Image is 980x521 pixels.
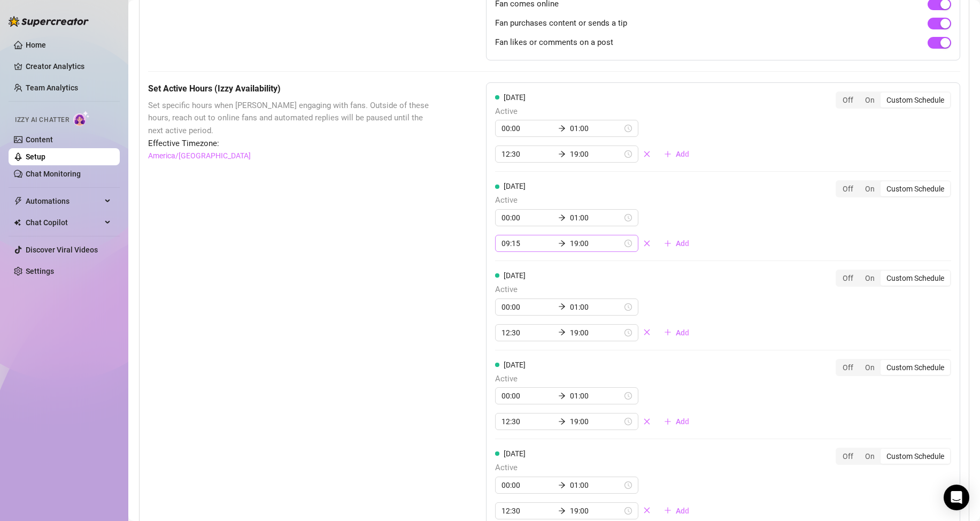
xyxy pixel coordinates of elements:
[501,327,554,339] input: Start time
[881,449,950,464] div: Custom Schedule
[501,479,554,491] input: Start time
[501,148,554,160] input: Start time
[570,416,622,427] input: End time
[558,328,566,336] span: arrow-right
[26,58,111,75] a: Creator Analytics
[570,122,622,134] input: End time
[495,17,627,30] span: Fan purchases content or sends a tip
[15,115,69,125] span: Izzy AI Chatter
[570,237,622,249] input: End time
[836,359,951,376] div: segmented control
[501,390,554,402] input: Start time
[558,150,566,158] span: arrow-right
[837,93,859,108] div: Off
[836,180,951,197] div: segmented control
[558,392,566,400] span: arrow-right
[643,328,651,336] span: close
[859,449,881,464] div: On
[643,507,651,514] span: close
[570,148,622,160] input: End time
[501,212,554,224] input: Start time
[495,36,613,49] span: Fan likes or comments on a post
[558,418,566,425] span: arrow-right
[676,507,689,515] span: Add
[664,418,672,425] span: plus
[148,82,433,95] h5: Set Active Hours (Izzy Availability)
[881,271,950,286] div: Custom Schedule
[664,507,672,514] span: plus
[944,485,969,510] div: Open Intercom Messenger
[14,197,22,205] span: thunderbolt
[26,246,98,254] a: Discover Viral Videos
[501,122,554,134] input: Start time
[570,390,622,402] input: End time
[558,303,566,310] span: arrow-right
[570,505,622,517] input: End time
[26,135,53,144] a: Content
[504,361,526,369] span: [DATE]
[148,150,251,162] a: America/[GEOGRAPHIC_DATA]
[570,301,622,313] input: End time
[676,417,689,426] span: Add
[26,214,102,231] span: Chat Copilot
[558,507,566,515] span: arrow-right
[14,219,21,226] img: Chat Copilot
[836,91,951,109] div: segmented control
[676,328,689,337] span: Add
[26,152,45,161] a: Setup
[26,193,102,210] span: Automations
[655,502,698,519] button: Add
[881,360,950,375] div: Custom Schedule
[836,270,951,287] div: segmented control
[501,237,554,249] input: Start time
[148,99,433,137] span: Set specific hours when [PERSON_NAME] engaging with fans. Outside of these hours, reach out to on...
[859,271,881,286] div: On
[664,150,672,158] span: plus
[504,93,526,102] span: [DATE]
[558,125,566,132] span: arrow-right
[504,182,526,190] span: [DATE]
[9,16,89,27] img: logo-BBDzfeDw.svg
[558,240,566,247] span: arrow-right
[504,271,526,280] span: [DATE]
[495,284,698,296] span: Active
[495,105,698,118] span: Active
[859,181,881,196] div: On
[676,150,689,158] span: Add
[655,145,698,163] button: Add
[495,373,698,386] span: Active
[664,240,672,247] span: plus
[504,449,526,458] span: [DATE]
[837,449,859,464] div: Off
[570,212,622,224] input: End time
[655,235,698,252] button: Add
[655,413,698,430] button: Add
[26,83,78,92] a: Team Analytics
[837,360,859,375] div: Off
[859,360,881,375] div: On
[570,327,622,339] input: End time
[495,462,698,474] span: Active
[501,416,554,427] input: Start time
[881,93,950,108] div: Custom Schedule
[664,328,672,336] span: plus
[73,111,90,126] img: AI Chatter
[676,239,689,248] span: Add
[643,240,651,247] span: close
[495,194,698,207] span: Active
[558,481,566,489] span: arrow-right
[26,41,46,49] a: Home
[148,137,433,150] span: Effective Timezone:
[570,479,622,491] input: End time
[643,150,651,158] span: close
[655,324,698,341] button: Add
[836,448,951,465] div: segmented control
[837,271,859,286] div: Off
[501,301,554,313] input: Start time
[26,267,54,275] a: Settings
[837,181,859,196] div: Off
[558,214,566,221] span: arrow-right
[859,93,881,108] div: On
[643,418,651,425] span: close
[501,505,554,517] input: Start time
